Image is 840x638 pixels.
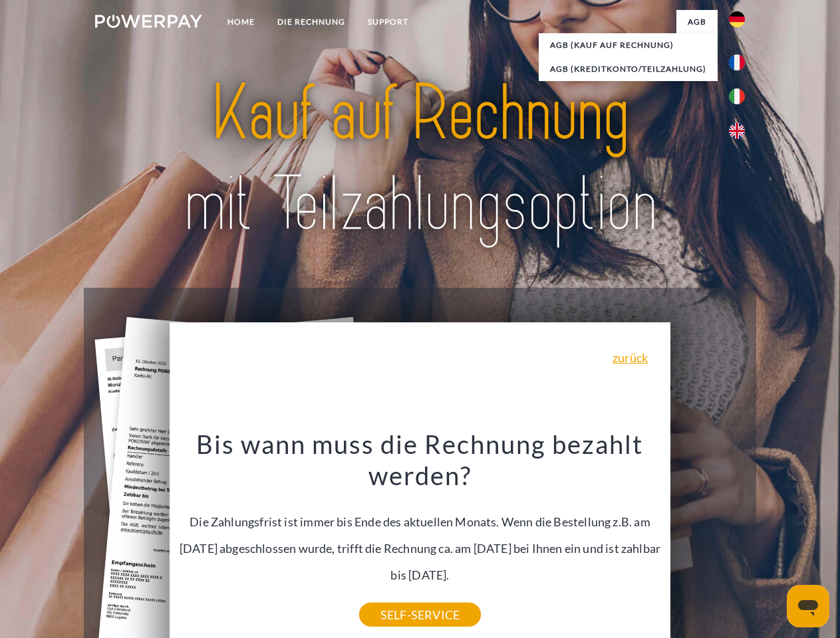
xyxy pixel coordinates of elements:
[787,585,829,627] iframe: Schaltfläche zum Öffnen des Messaging-Fensters
[729,88,745,104] img: it
[266,10,356,34] a: DIE RECHNUNG
[95,15,202,28] img: logo-powerpay-white.svg
[178,428,663,615] div: Die Zahlungsfrist ist immer bis Ende des aktuellen Monats. Wenn die Bestellung z.B. am [DATE] abg...
[676,10,718,34] a: agb
[539,57,718,81] a: AGB (Kreditkonto/Teilzahlung)
[613,352,648,364] a: zurück
[729,54,745,70] img: fr
[729,123,745,139] img: en
[216,10,266,34] a: Home
[729,11,745,27] img: de
[359,603,481,627] a: SELF-SERVICE
[127,64,713,255] img: title-powerpay_de.svg
[178,428,663,492] h3: Bis wann muss die Rechnung bezahlt werden?
[356,10,420,34] a: SUPPORT
[539,33,718,57] a: AGB (Kauf auf Rechnung)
